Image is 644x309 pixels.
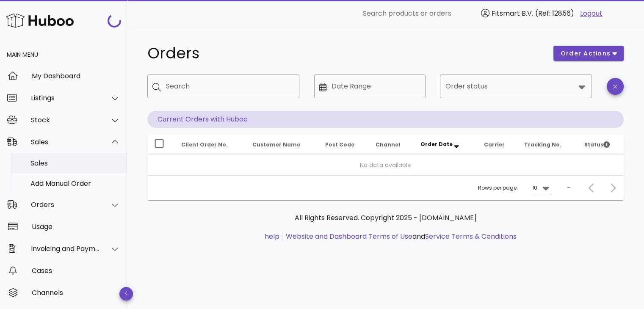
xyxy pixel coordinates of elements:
div: – [567,184,570,192]
span: Customer Name [252,141,300,148]
div: Channels [32,289,120,297]
div: Stock [31,116,100,124]
div: Rows per page: [478,176,551,200]
div: Add Manual Order [30,179,120,188]
p: All Rights Reserved. Copyright 2025 - [DOMAIN_NAME] [154,213,617,223]
div: 10 [532,184,537,192]
th: Post Code [318,135,368,155]
th: Carrier [477,135,517,155]
p: Current Orders with Huboo [147,111,624,128]
div: Order status [440,74,592,98]
span: order actions [560,49,611,58]
div: Cases [32,267,120,275]
th: Customer Name [246,135,318,155]
th: Client Order No. [174,135,246,155]
li: and [283,232,517,242]
h1: Orders [147,46,543,61]
div: Listings [31,94,100,102]
div: Orders [31,201,100,209]
th: Status [578,135,624,155]
span: Post Code [325,141,354,148]
span: Client Order No. [181,141,228,148]
a: Logout [580,8,603,19]
span: Carrier [484,141,504,148]
div: Sales [31,138,100,146]
div: Usage [32,223,120,231]
div: Invoicing and Payments [31,245,100,253]
span: Channel [376,141,400,148]
a: help [265,232,279,241]
button: order actions [553,46,624,61]
span: Tracking No. [524,141,561,148]
th: Order Date: Sorted descending. Activate to remove sorting. [414,135,477,155]
img: Huboo Logo [6,11,74,30]
span: Fitsmart B.V. [492,8,533,18]
span: Status [584,141,610,148]
a: Service Terms & Conditions [425,232,517,241]
a: Website and Dashboard Terms of Use [286,232,412,241]
span: (Ref: 12856) [535,8,574,18]
span: Order Date [420,141,453,148]
div: 10Rows per page: [532,181,551,195]
th: Channel [369,135,414,155]
div: Sales [30,159,120,167]
div: My Dashboard [32,72,120,80]
th: Tracking No. [517,135,578,155]
td: No data available [147,155,624,175]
